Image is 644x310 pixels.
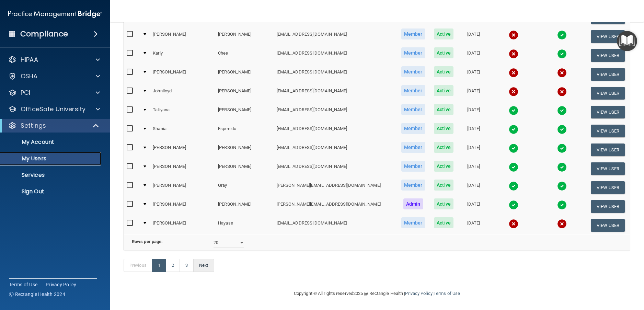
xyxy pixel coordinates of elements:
span: Member [401,217,425,228]
img: tick.e7d51cea.svg [557,49,567,59]
td: [EMAIL_ADDRESS][DOMAIN_NAME] [274,216,397,234]
button: View User [591,30,625,43]
td: Tatiyana [150,103,215,122]
p: HIPAA [21,56,38,64]
button: View User [591,49,625,62]
td: [PERSON_NAME] [150,197,215,216]
a: OfficeSafe University [8,105,100,113]
span: Active [434,217,453,228]
img: cross.ca9f0e7f.svg [509,49,518,59]
span: Member [401,104,425,115]
td: [DATE] [458,46,489,65]
a: Terms of Use [434,291,460,296]
td: [DATE] [458,216,489,234]
span: Member [401,180,425,191]
img: cross.ca9f0e7f.svg [557,87,567,96]
img: tick.e7d51cea.svg [557,143,567,153]
td: [PERSON_NAME] [150,216,215,234]
td: [EMAIL_ADDRESS][DOMAIN_NAME] [274,122,397,140]
span: Active [434,161,453,172]
p: My Users [4,155,98,162]
td: [PERSON_NAME] [215,103,274,122]
img: cross.ca9f0e7f.svg [509,30,518,40]
td: [DATE] [458,84,489,103]
img: cross.ca9f0e7f.svg [509,219,518,229]
img: tick.e7d51cea.svg [557,125,567,134]
img: tick.e7d51cea.svg [509,181,518,191]
p: Sign Out [4,188,98,195]
a: PCI [8,89,100,97]
span: Admin [403,198,423,209]
p: OSHA [21,72,38,80]
td: [DATE] [458,159,489,178]
span: Ⓒ Rectangle Health 2024 [9,291,65,298]
span: Active [434,104,453,115]
button: View User [591,219,625,232]
td: [PERSON_NAME] [150,27,215,46]
img: tick.e7d51cea.svg [509,143,518,153]
p: PCI [21,89,30,97]
td: [DATE] [458,27,489,46]
td: [DATE] [458,122,489,140]
td: Hayase [215,216,274,234]
p: Services [4,172,98,179]
span: Active [434,47,453,58]
td: [PERSON_NAME][EMAIL_ADDRESS][DOMAIN_NAME] [274,197,397,216]
td: [DATE] [458,197,489,216]
button: View User [591,68,625,81]
span: Active [434,85,453,96]
button: View User [591,143,625,156]
button: Open Resource Center [617,31,637,51]
span: Active [434,28,453,39]
td: [DATE] [458,103,489,122]
img: tick.e7d51cea.svg [509,106,518,115]
a: 1 [152,259,166,272]
td: Shania [150,122,215,140]
td: Espenido [215,122,274,140]
button: View User [591,125,625,137]
a: Previous [124,259,152,272]
td: [PERSON_NAME] [215,84,274,103]
td: [DATE] [458,178,489,197]
a: 3 [180,259,194,272]
td: Karly [150,46,215,65]
button: View User [591,162,625,175]
td: Gray [215,178,274,197]
td: [PERSON_NAME] [150,159,215,178]
h4: Compliance [20,29,68,39]
span: Member [401,161,425,172]
td: [EMAIL_ADDRESS][DOMAIN_NAME] [274,140,397,159]
button: View User [591,87,625,100]
img: PMB logo [8,7,102,21]
img: tick.e7d51cea.svg [509,125,518,134]
td: [PERSON_NAME] [150,65,215,84]
img: tick.e7d51cea.svg [557,181,567,191]
span: Member [401,28,425,39]
a: Terms of Use [9,281,37,288]
a: Settings [8,122,100,130]
img: cross.ca9f0e7f.svg [557,219,567,229]
p: Settings [21,122,46,130]
td: [EMAIL_ADDRESS][DOMAIN_NAME] [274,27,397,46]
button: View User [591,181,625,194]
td: Chee [215,46,274,65]
span: Active [434,198,453,209]
img: tick.e7d51cea.svg [557,106,567,115]
span: Active [434,180,453,191]
span: Active [434,66,453,77]
span: Member [401,123,425,134]
img: tick.e7d51cea.svg [509,200,518,210]
a: OSHA [8,72,100,80]
td: [PERSON_NAME] [150,178,215,197]
td: [PERSON_NAME] [215,159,274,178]
td: [EMAIL_ADDRESS][DOMAIN_NAME] [274,159,397,178]
span: Member [401,85,425,96]
span: Active [434,142,453,153]
td: [EMAIL_ADDRESS][DOMAIN_NAME] [274,65,397,84]
span: Member [401,142,425,153]
a: 2 [166,259,180,272]
td: [EMAIL_ADDRESS][DOMAIN_NAME] [274,84,397,103]
iframe: Drift Widget Chat Controller [525,261,636,289]
td: [PERSON_NAME] [215,140,274,159]
td: [PERSON_NAME] [150,140,215,159]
